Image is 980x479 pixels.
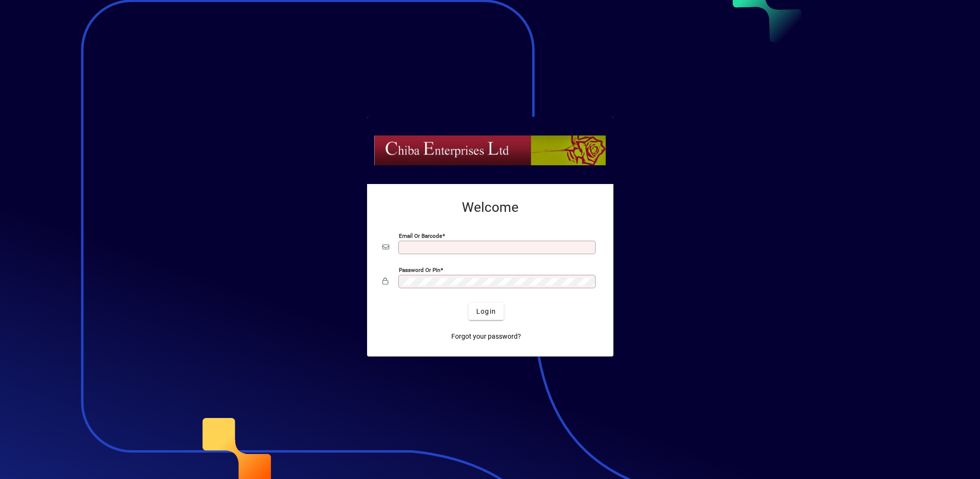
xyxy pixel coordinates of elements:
[399,233,442,239] mat-label: Email or Barcode
[469,303,504,320] button: Login
[451,332,521,342] span: Forgot your password?
[476,307,496,317] span: Login
[399,267,440,273] mat-label: Password or Pin
[382,199,598,216] h2: Welcome
[447,328,525,345] a: Forgot your password?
